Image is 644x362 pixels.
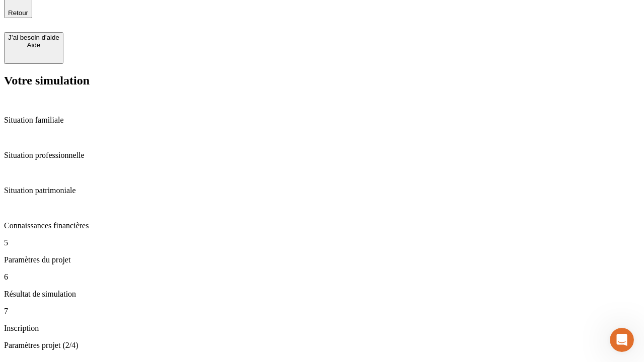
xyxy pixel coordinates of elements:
[4,255,640,264] p: Paramètres du projet
[4,74,640,87] h2: Votre simulation
[4,307,640,316] p: 7
[610,328,634,352] iframe: Intercom live chat
[4,221,640,230] p: Connaissances financières
[4,186,640,195] p: Situation patrimoniale
[4,324,640,333] p: Inscription
[4,151,640,160] p: Situation professionnelle
[4,116,640,125] p: Situation familiale
[4,290,640,299] p: Résultat de simulation
[4,238,640,247] p: 5
[8,9,28,17] span: Retour
[4,32,63,64] button: J’ai besoin d'aideAide
[8,34,59,41] div: J’ai besoin d'aide
[4,341,640,350] p: Paramètres projet (2/4)
[8,41,59,49] div: Aide
[4,273,640,282] p: 6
